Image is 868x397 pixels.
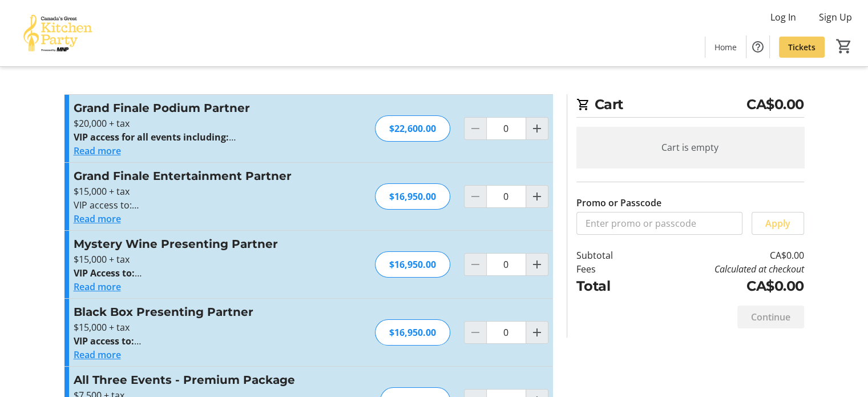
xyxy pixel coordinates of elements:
[770,10,796,24] span: Log In
[576,127,804,168] div: Cart is empty
[375,319,450,346] div: $16,950.00
[74,131,236,143] strong: VIP access for all events including:
[810,8,861,26] button: Sign Up
[834,36,854,57] button: Cart
[486,321,526,344] input: Black Box Presenting Partner Quantity
[714,41,737,53] span: Home
[74,335,141,347] strong: VIP access to:
[74,117,323,130] p: $20,000 + tax
[526,254,548,275] button: Increment by one
[74,320,323,334] p: $15,000 + tax
[74,235,323,252] h3: Mystery Wine Presenting Partner
[576,196,661,210] label: Promo or Passcode
[788,41,815,53] span: Tickets
[576,262,643,276] td: Fees
[746,35,769,58] button: Help
[375,251,450,278] div: $16,950.00
[74,303,323,320] h3: Black Box Presenting Partner
[705,37,746,58] a: Home
[576,248,643,262] td: Subtotal
[526,186,548,207] button: Increment by one
[761,8,805,26] button: Log In
[765,216,790,230] span: Apply
[819,10,852,24] span: Sign Up
[74,198,323,212] p: VIP access to:
[526,322,548,343] button: Increment by one
[74,280,121,294] button: Read more
[74,348,121,362] button: Read more
[526,118,548,139] button: Increment by one
[486,117,526,140] input: Grand Finale Podium Partner Quantity
[74,144,121,158] button: Read more
[642,276,804,296] td: CA$0.00
[74,167,323,185] h3: Grand Finale Entertainment Partner
[74,212,121,226] button: Read more
[576,276,643,296] td: Total
[486,253,526,276] input: Mystery Wine Presenting Partner Quantity
[576,212,742,235] input: Enter promo or passcode
[642,248,804,262] td: CA$0.00
[752,212,804,235] button: Apply
[375,115,450,142] div: $22,600.00
[74,252,323,266] p: $15,000 + tax
[375,183,450,210] div: $16,950.00
[74,267,142,279] strong: VIP Access to:
[779,37,825,58] a: Tickets
[74,371,323,388] h3: All Three Events - Premium Package
[746,94,804,115] span: CA$0.00
[7,5,108,62] img: Canada’s Great Kitchen Party's Logo
[642,262,804,276] td: Calculated at checkout
[74,185,323,198] p: $15,000 + tax
[74,99,323,117] h3: Grand Finale Podium Partner
[576,94,804,118] h2: Cart
[486,185,526,208] input: Grand Finale Entertainment Partner Quantity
